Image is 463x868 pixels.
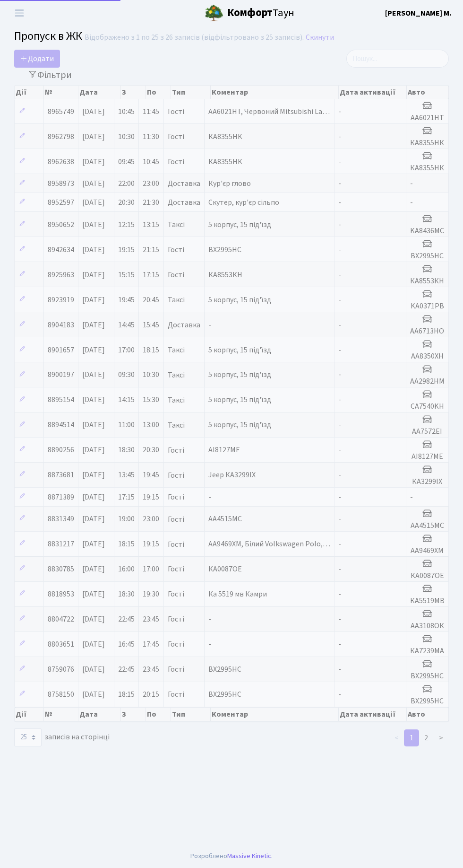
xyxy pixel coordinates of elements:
[338,178,341,189] span: -
[143,219,159,230] span: 13:15
[208,370,271,380] span: 5 корпус, 15 під'їзд
[306,33,334,42] a: Скинути
[410,672,445,681] h5: ВХ2995НС
[15,707,44,721] th: Дії
[227,5,294,21] span: Таун
[338,470,341,481] span: -
[121,707,146,721] th: З
[14,50,60,68] a: Додати
[48,295,74,305] span: 8923919
[143,395,159,405] span: 15:30
[48,539,74,550] span: 8831217
[410,622,445,631] h5: АА3108ОК
[118,157,135,167] span: 09:45
[168,180,200,187] span: Доставка
[208,420,271,430] span: 5 корпус, 15 під'їзд
[118,639,135,649] span: 16:45
[48,270,74,280] span: 8925963
[118,470,135,481] span: 13:45
[14,28,82,44] span: Пропуск в ЖК
[168,516,184,523] span: Гості
[48,589,74,599] span: 8818953
[407,86,449,99] th: Авто
[118,445,135,456] span: 18:30
[118,197,135,208] span: 20:30
[82,664,105,675] span: [DATE]
[48,492,74,502] span: 8871389
[143,564,159,574] span: 17:00
[118,539,135,550] span: 18:15
[410,227,445,236] h5: KA8436MC
[82,395,105,405] span: [DATE]
[82,270,105,280] span: [DATE]
[407,707,449,721] th: Авто
[82,295,105,305] span: [DATE]
[82,157,105,167] span: [DATE]
[48,689,74,700] span: 8758150
[15,86,44,99] th: Дії
[346,50,449,68] input: Пошук...
[211,707,339,721] th: Коментар
[410,377,445,386] h5: AA2982HM
[118,132,135,142] span: 10:30
[118,295,135,305] span: 19:45
[208,395,271,405] span: 5 корпус, 15 під'їзд
[410,647,445,656] h5: КА7239МА
[14,728,110,746] label: записів на сторінці
[208,492,211,502] span: -
[410,571,445,580] h5: КА0087ОЕ
[143,539,159,550] span: 19:15
[208,514,242,525] span: АА4515МС
[82,106,105,117] span: [DATE]
[227,851,271,861] a: Massive Kinetic
[208,470,256,481] span: Jeep КА3299ІХ
[205,4,223,23] img: logo.png
[118,270,135,280] span: 15:15
[208,157,242,167] span: КА8355НК
[48,245,74,255] span: 8942634
[168,691,184,698] span: Гості
[48,106,74,117] span: 8965749
[82,614,105,624] span: [DATE]
[168,246,184,254] span: Гості
[48,157,74,167] span: 8962638
[48,639,74,649] span: 8803651
[118,664,135,675] span: 22:45
[118,614,135,624] span: 22:45
[118,320,135,330] span: 14:45
[82,420,105,430] span: [DATE]
[78,86,121,99] th: Дата
[143,514,159,525] span: 23:00
[82,514,105,525] span: [DATE]
[48,178,74,189] span: 8958973
[85,33,304,42] div: Відображено з 1 по 25 з 26 записів (відфільтровано з 25 записів).
[48,219,74,230] span: 8950652
[208,345,271,355] span: 5 корпус, 15 під'їзд
[410,197,413,208] span: -
[82,245,105,255] span: [DATE]
[338,639,341,649] span: -
[338,445,341,456] span: -
[338,539,341,550] span: -
[118,492,135,502] span: 17:15
[338,245,341,255] span: -
[146,86,171,99] th: По
[190,851,273,861] div: Розроблено .
[338,106,341,117] span: -
[410,402,445,411] h5: CA7540KH
[82,639,105,649] span: [DATE]
[48,370,74,380] span: 8900197
[82,178,105,189] span: [DATE]
[118,370,135,380] span: 09:30
[82,345,105,355] span: [DATE]
[48,320,74,330] span: 8904183
[339,707,407,721] th: Дата активації
[143,106,159,117] span: 11:45
[82,689,105,700] span: [DATE]
[143,370,159,380] span: 10:30
[82,564,105,574] span: [DATE]
[208,106,330,117] span: AA6021HT, Червоний Mitsubishi La…
[143,639,159,649] span: 17:45
[410,164,445,173] h5: КА8355НК
[338,564,341,574] span: -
